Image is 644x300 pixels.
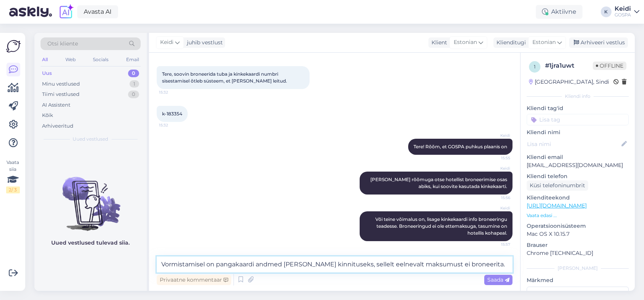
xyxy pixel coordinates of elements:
[487,276,509,283] span: Saada
[482,155,510,161] span: 15:55
[527,276,629,284] p: Märkmed
[527,194,629,202] p: Klienditeekond
[534,64,535,70] span: 1
[6,159,20,193] div: Vaata siia
[42,70,52,77] div: Uus
[58,4,74,20] img: explore-ai
[42,80,80,88] div: Minu vestlused
[157,256,513,272] textarea: Vormistamisel on pangakaardi andmed [PERSON_NAME] kinnituseks, sellelt eelnevalt maksumust ei bro...
[527,114,629,125] input: Lisa tag
[41,55,49,65] div: All
[47,40,78,48] span: Otsi kliente
[482,195,510,201] span: 15:56
[527,180,588,191] div: Küsi telefoninumbrit
[532,38,556,47] span: Estonian
[370,177,508,189] span: [PERSON_NAME] rõõmuga otse hotellist broneerimise osas abiks, kui soovite kasutada kinkekaarti.
[482,205,510,211] span: Keidi
[42,112,53,119] div: Kõik
[527,265,629,272] div: [PERSON_NAME]
[527,93,629,100] div: Kliendi info
[527,140,620,148] input: Lisa nimi
[615,6,631,12] div: Keidi
[42,122,73,130] div: Arhiveeritud
[375,216,508,236] span: Või teine võimalus on, lisage kinkekaardi info broneeringu teadesse. Broneeringud ei ole ettemaks...
[91,55,110,65] div: Socials
[160,38,174,47] span: Keidi
[428,39,447,47] div: Klient
[42,101,70,109] div: AI Assistent
[527,230,629,238] p: Mac OS X 10.15.7
[184,39,223,47] div: juhib vestlust
[569,37,628,48] div: Arhiveeri vestlus
[159,122,188,128] span: 15:32
[73,136,109,143] span: Uued vestlused
[159,89,188,95] span: 15:32
[527,202,587,209] a: [URL][DOMAIN_NAME]
[128,70,139,77] div: 0
[527,161,629,169] p: [EMAIL_ADDRESS][DOMAIN_NAME]
[527,172,629,180] p: Kliendi telefon
[157,275,231,285] div: Privaatne kommentaar
[6,186,20,193] div: 2 / 3
[125,55,141,65] div: Email
[527,222,629,230] p: Operatsioonisüsteem
[527,212,629,219] p: Vaata edasi ...
[162,71,287,84] span: Tere, soovin broneerida tuba ja kinkekaardi numbri sisestamisel õtleb süsteem, et [PERSON_NAME] l...
[454,38,477,47] span: Estonian
[527,104,629,112] p: Kliendi tag'id
[6,39,21,54] img: Askly Logo
[42,91,79,98] div: Tiimi vestlused
[482,165,510,171] span: Keidi
[545,61,593,70] div: # 1jra1uwt
[593,62,626,70] span: Offline
[601,6,612,17] div: K
[162,111,182,117] span: k-183354
[77,5,118,18] a: Avasta AI
[34,163,147,232] img: No chats
[482,133,510,138] span: Keidi
[493,39,526,47] div: Klienditugi
[527,153,629,161] p: Kliendi email
[615,12,631,18] div: GOSPA
[64,55,77,65] div: Web
[414,144,507,149] span: Tere! Rõõm, et GOSPA puhkus plaanis on
[527,128,629,136] p: Kliendi nimi
[527,249,629,257] p: Chrome [TECHNICAL_ID]
[527,241,629,249] p: Brauser
[128,91,139,98] div: 0
[52,239,130,247] p: Uued vestlused tulevad siia.
[482,242,510,247] span: 15:57
[130,80,139,88] div: 1
[536,5,582,19] div: Aktiivne
[615,6,639,18] a: KeidiGOSPA
[529,78,609,86] div: [GEOGRAPHIC_DATA], Sindi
